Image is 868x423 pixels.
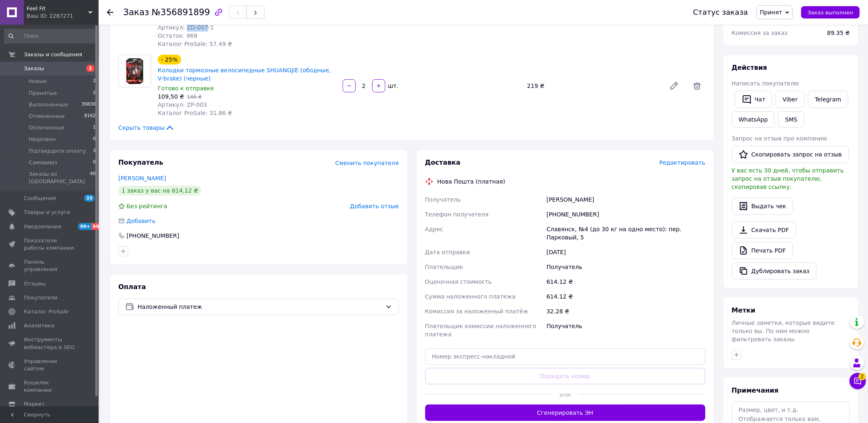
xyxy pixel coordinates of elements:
[24,294,58,301] span: Покупатели
[735,91,772,108] button: Чат
[689,78,705,94] span: Удалить
[158,101,207,108] span: Артикул: ZP-003
[86,65,94,72] span: 2
[24,379,76,394] span: Кошелек компании
[158,41,232,47] span: Каталог ProSale: 57.49 ₴
[24,51,82,58] span: Заказы и сообщения
[732,386,778,394] span: Примечания
[158,55,181,64] div: - 25%
[732,198,793,215] button: Выдать чек
[158,24,214,31] span: Артикул: ZD-007-1
[425,405,706,421] button: Сгенерировать ЭН
[425,159,461,166] span: Доставка
[425,196,461,203] span: Получатель
[666,78,682,94] a: Редактировать
[778,111,804,128] button: SMS
[859,373,866,380] span: 2
[158,32,198,39] span: Остаток: 969
[425,348,706,365] input: Номер экспресс-накладной
[118,124,175,132] span: Скрыть товары
[801,6,860,18] button: Заказ выполнен
[24,358,76,372] span: Управление сайтом
[545,319,707,342] div: Получатель
[732,306,755,314] span: Метки
[435,177,507,186] div: Нова Пошта (платная)
[24,308,68,315] span: Каталог ProSale
[850,373,866,389] button: Чат с покупателем2
[827,30,850,36] span: 89.35 ₴
[545,289,707,304] div: 614.12 ₴
[127,218,155,224] span: Добавить
[158,67,331,82] a: Колодки тормозные велосипедные SHUANGJIE (ободные, V-brake) (черные)
[93,124,96,131] span: 1
[425,323,536,338] span: Плательщик комиссии наложенного платежа
[187,94,202,100] span: 146 ₴
[29,170,90,185] span: Заказы из [GEOGRAPHIC_DATA]
[808,9,853,16] span: Заказ выполнен
[425,249,470,255] span: Дата отправки
[90,170,96,185] span: 40
[732,320,835,343] span: Личные заметки, которые видите только вы. По ним можно фильтровать заказы
[93,78,96,85] span: 2
[24,280,46,287] span: Отзывы
[118,175,166,182] a: [PERSON_NAME]
[732,111,775,128] a: WhatsApp
[545,260,707,274] div: Получатель
[732,221,796,239] a: Скачать PDF
[158,93,184,100] span: 109,50 ₴
[126,232,180,240] div: [PHONE_NUMBER]
[808,91,848,108] a: Telegram
[152,7,210,17] span: №356891899
[24,322,54,329] span: Аналитика
[732,146,849,163] button: Скопировать запрос на отзыв
[545,207,707,222] div: [PHONE_NUMBER]
[29,78,47,85] span: Новые
[545,274,707,289] div: 614.12 ₴
[84,195,94,202] span: 33
[158,110,232,116] span: Каталог ProSale: 31.86 ₴
[545,192,707,207] div: [PERSON_NAME]
[158,85,214,92] span: Готово к отправке
[29,90,57,97] span: Принятые
[81,101,96,108] span: 39830
[425,226,443,232] span: Адрес
[78,223,92,230] span: 99+
[545,222,707,245] div: Славянск, №4 (до 30 кг на одно место): пер. Парковый, 5
[760,9,782,16] span: Принят
[24,400,45,408] span: Маркет
[335,160,398,166] span: Сменить покупателя
[84,113,96,120] span: 8162
[4,29,97,44] input: Поиск
[545,304,707,319] div: 32.28 ₴
[425,278,492,285] span: Оценочная стоимость
[425,264,463,270] span: Плательщик
[24,195,56,202] span: Сообщения
[107,8,113,16] div: Вернуться назад
[118,159,163,166] span: Покупатель
[27,12,99,20] div: Ваш ID: 2287271
[27,5,88,12] span: Feel Fit
[24,65,44,72] span: Заказы
[24,336,76,351] span: Инструменты вебмастера и SEO
[776,91,804,108] a: Viber
[350,203,398,209] span: Добавить отзыв
[551,391,579,399] span: или
[732,30,788,36] span: Комиссия за заказ
[138,302,382,311] span: Наложенный платеж
[29,124,64,131] span: Оплаченные
[24,223,61,230] span: Уведомления
[732,135,827,142] span: Запрос на отзыв про компанию
[119,55,151,87] img: Колодки тормозные велосипедные SHUANGJIE (ободные, V-brake) (черные)
[123,7,149,17] span: Заказ
[425,308,528,315] span: Комиссия за наложенный платёж
[24,237,76,252] span: Показатели работы компании
[29,136,56,143] span: Недозвон
[659,159,705,166] span: Редактировать
[29,113,64,120] span: Отмененные
[127,203,167,209] span: Без рейтинга
[29,147,86,155] span: Підтвердити оплату
[545,245,707,260] div: [DATE]
[93,159,96,166] span: 0
[92,223,105,230] span: 99+
[24,258,76,273] span: Панель управления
